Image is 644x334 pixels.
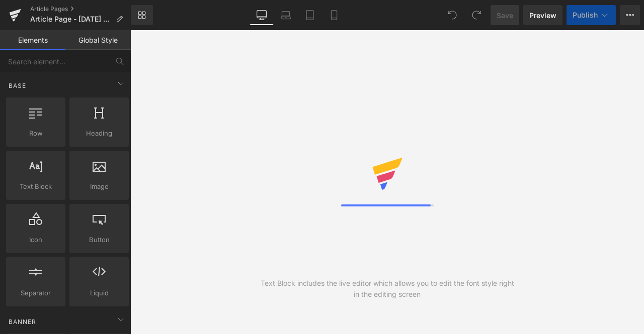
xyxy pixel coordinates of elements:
[72,288,126,298] span: Liquid
[131,5,153,25] a: New Library
[8,81,27,90] span: Base
[30,15,112,23] span: Article Page - [DATE] 16:40:08
[8,317,37,326] span: Banner
[9,288,62,298] span: Separator
[250,5,274,25] a: Desktop
[497,10,513,21] span: Save
[274,5,298,25] a: Laptop
[72,181,126,192] span: Image
[259,278,516,300] div: Text Block includes the live editor which allows you to edit the font style right in the editing ...
[72,128,126,139] span: Heading
[322,5,346,25] a: Mobile
[298,5,322,25] a: Tablet
[573,11,598,19] span: Publish
[72,235,126,245] span: Button
[567,5,616,25] button: Publish
[9,128,62,139] span: Row
[523,5,562,25] a: Preview
[442,5,462,25] button: Undo
[620,5,640,25] button: More
[9,235,62,245] span: Icon
[529,10,556,21] span: Preview
[9,181,62,192] span: Text Block
[466,5,487,25] button: Redo
[65,30,131,50] a: Global Style
[30,5,131,13] a: Article Pages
